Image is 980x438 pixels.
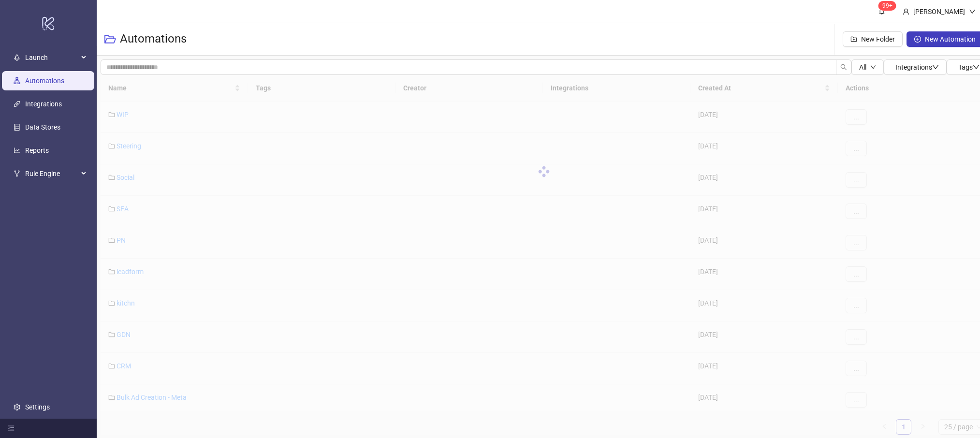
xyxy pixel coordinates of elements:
span: down [973,64,980,71]
span: down [870,64,876,70]
sup: 686 [878,1,896,11]
span: Tags [958,63,980,71]
span: folder-add [850,36,857,43]
span: All [859,63,866,71]
span: down [932,64,939,71]
span: rocket [14,54,20,61]
span: Integrations [895,63,939,71]
button: Alldown [851,59,884,75]
a: Integrations [25,100,62,108]
span: New Folder [861,35,895,43]
span: fork [14,170,20,177]
button: Integrationsdown [884,59,947,75]
span: menu-fold [8,425,15,432]
a: Reports [25,146,49,154]
span: folder-open [104,33,116,45]
span: New Automation [925,35,976,43]
a: Automations [25,77,64,85]
button: New Folder [843,31,903,47]
span: search [840,64,847,71]
div: [PERSON_NAME] [909,6,969,17]
span: Launch [25,48,78,67]
a: Data Stores [25,123,60,131]
span: bell [878,8,885,15]
a: Settings [25,403,50,411]
span: Rule Engine [25,164,78,183]
span: user [903,8,909,15]
span: down [969,8,976,15]
span: plus-circle [914,36,921,43]
h3: Automations [120,31,187,47]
